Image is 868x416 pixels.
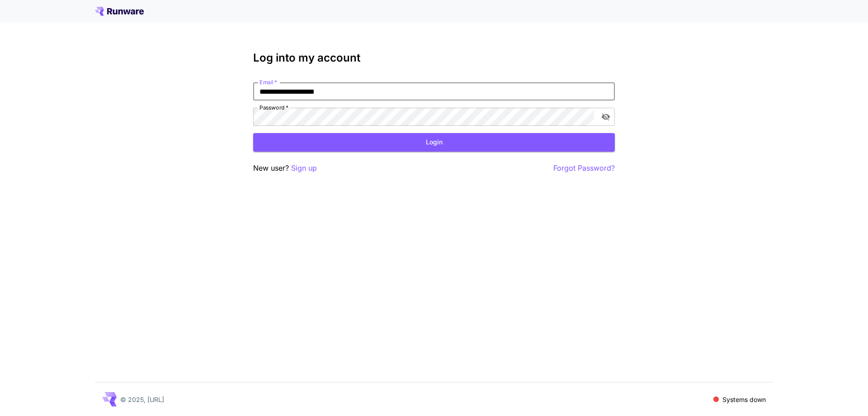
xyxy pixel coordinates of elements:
label: Password [259,104,288,111]
button: Sign up [291,163,317,174]
p: © 2025, [URL] [120,395,164,404]
button: Forgot Password? [553,163,615,174]
button: Login [253,133,615,152]
p: Systems down [722,395,766,404]
h3: Log into my account [253,52,615,64]
p: New user? [253,163,317,174]
label: Email [259,78,277,86]
button: toggle password visibility [598,109,614,125]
